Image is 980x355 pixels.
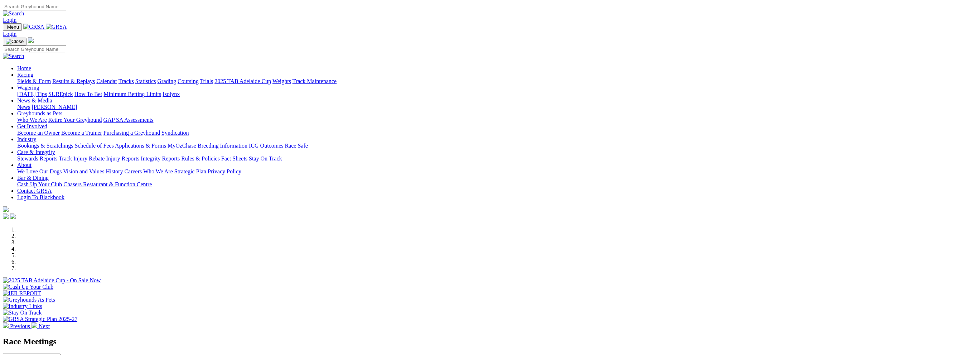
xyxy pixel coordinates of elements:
a: Bookings & Scratchings [17,143,73,149]
div: Racing [17,78,977,85]
input: Search [3,45,66,53]
a: Home [17,65,31,71]
a: Become an Owner [17,130,60,136]
a: Login To Blackbook [17,194,64,200]
a: Fields & Form [17,78,51,84]
a: Track Maintenance [293,78,337,84]
a: Grading [158,78,176,84]
img: chevron-left-pager-white.svg [3,322,9,328]
a: Statistics [135,78,156,84]
a: 2025 TAB Adelaide Cup [214,78,271,84]
a: Race Safe [285,143,308,149]
a: Applications & Forms [115,143,166,149]
img: facebook.svg [3,214,9,219]
div: About [17,168,977,175]
img: Search [3,10,24,17]
a: Chasers Restaurant & Function Centre [63,181,152,187]
a: Rules & Policies [181,155,220,162]
a: Stewards Reports [17,155,57,162]
a: Results & Replays [52,78,95,84]
a: Isolynx [163,91,180,97]
a: News & Media [17,97,52,104]
span: Next [39,323,50,329]
a: [PERSON_NAME] [32,104,77,110]
a: Tracks [119,78,134,84]
a: Who We Are [143,168,173,174]
img: Stay On Track [3,310,42,316]
span: Previous [10,323,30,329]
img: 2025 TAB Adelaide Cup - On Sale Now [3,277,101,284]
a: ICG Outcomes [249,143,283,149]
a: We Love Our Dogs [17,168,62,174]
a: Vision and Values [63,168,104,174]
a: Syndication [161,130,189,136]
a: Careers [124,168,142,174]
a: Racing [17,72,33,78]
img: GRSA Strategic Plan 2025-27 [3,316,77,322]
a: News [17,104,30,110]
div: Get Involved [17,130,977,136]
img: GRSA [23,24,44,30]
a: Wagering [17,85,39,91]
a: Login [3,17,16,23]
div: Bar & Dining [17,181,977,188]
img: Industry Links [3,303,42,310]
a: Track Injury Rebate [59,155,105,162]
a: Fact Sheets [221,155,247,162]
span: Menu [7,24,19,30]
a: Next [32,323,50,329]
a: Become a Trainer [61,130,102,136]
a: Login [3,31,16,37]
a: Greyhounds as Pets [17,110,62,116]
a: Get Involved [17,123,47,129]
a: Weights [272,78,291,84]
a: Retire Your Greyhound [48,117,102,123]
a: Industry [17,136,36,142]
a: Coursing [178,78,199,84]
div: Wagering [17,91,977,97]
a: Care & Integrity [17,149,55,155]
a: Calendar [96,78,117,84]
a: Previous [3,323,32,329]
a: Privacy Policy [208,168,241,174]
a: How To Bet [74,91,102,97]
img: Search [3,53,24,59]
img: IER REPORT [3,290,41,297]
a: [DATE] Tips [17,91,47,97]
div: Care & Integrity [17,155,977,162]
img: GRSA [46,24,67,30]
a: History [106,168,123,174]
a: Breeding Information [198,143,247,149]
a: Trials [200,78,213,84]
a: Integrity Reports [141,155,180,162]
img: Cash Up Your Club [3,284,53,290]
a: Stay On Track [249,155,282,162]
a: Contact GRSA [17,188,52,194]
img: chevron-right-pager-white.svg [32,322,37,328]
a: Who We Are [17,117,47,123]
a: Purchasing a Greyhound [103,130,160,136]
a: GAP SA Assessments [103,117,154,123]
img: Close [6,39,24,44]
button: Toggle navigation [3,23,22,31]
a: Schedule of Fees [74,143,114,149]
div: News & Media [17,104,977,110]
img: Greyhounds As Pets [3,297,55,303]
a: MyOzChase [168,143,196,149]
a: SUREpick [48,91,73,97]
img: logo-grsa-white.png [3,206,9,212]
a: Bar & Dining [17,175,49,181]
button: Toggle navigation [3,38,26,45]
a: Injury Reports [106,155,139,162]
img: logo-grsa-white.png [28,37,34,43]
div: Greyhounds as Pets [17,117,977,123]
a: Minimum Betting Limits [103,91,161,97]
img: twitter.svg [10,214,16,219]
a: Strategic Plan [174,168,206,174]
h2: Race Meetings [3,337,977,346]
a: About [17,162,32,168]
a: Cash Up Your Club [17,181,62,187]
input: Search [3,3,66,10]
div: Industry [17,143,977,149]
